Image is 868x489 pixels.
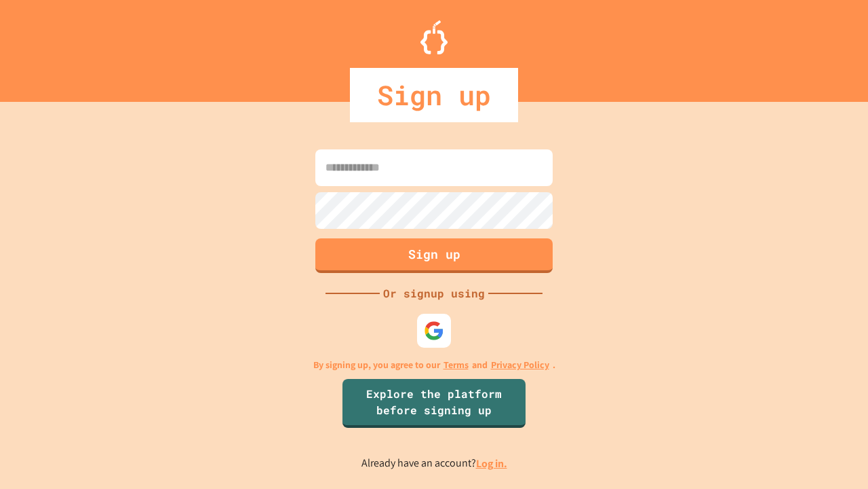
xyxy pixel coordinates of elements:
[476,456,507,471] a: Log in.
[350,68,518,122] div: Sign up
[443,358,469,372] a: Terms
[491,358,549,372] a: Privacy Policy
[361,455,507,472] p: Already have an account?
[342,379,526,428] a: Explore the platform before signing up
[315,238,553,273] button: Sign up
[380,285,488,302] div: Or signup using
[313,358,555,372] p: By signing up, you agree to our and .
[424,321,444,341] img: google-icon.svg
[420,20,448,54] img: Logo.svg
